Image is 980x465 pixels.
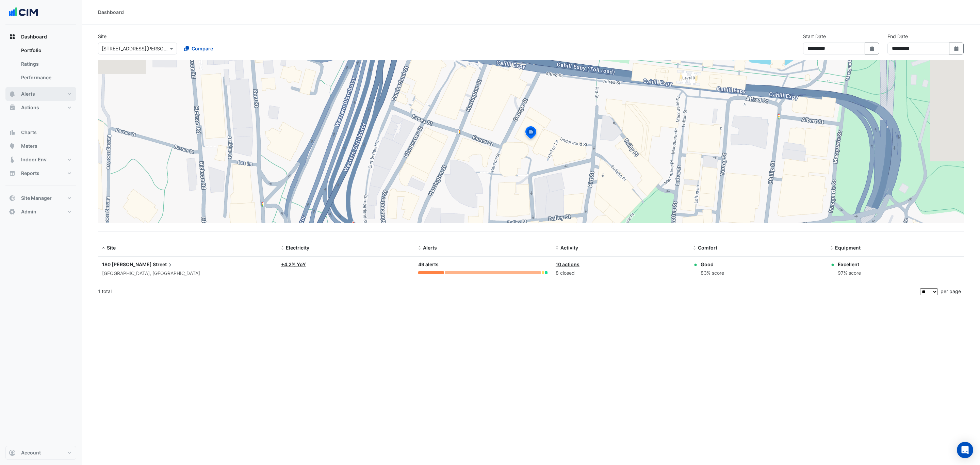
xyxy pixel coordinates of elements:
[102,270,273,277] div: [GEOGRAPHIC_DATA], [GEOGRAPHIC_DATA]
[957,442,973,458] div: Open Intercom Messenger
[5,166,76,180] button: Reports
[21,208,36,215] span: Admin
[701,261,724,268] div: Good
[21,91,35,97] span: Alerts
[698,245,717,251] span: Comfort
[21,33,47,40] span: Dashboard
[98,283,919,300] div: 1 total
[5,205,76,219] button: Admin
[102,261,152,267] span: 180 [PERSON_NAME]
[5,44,76,87] div: Dashboard
[5,87,76,101] button: Alerts
[8,5,39,19] img: Company Logo
[838,261,861,268] div: Excellent
[21,143,37,149] span: Meters
[701,269,724,277] div: 83% score
[5,30,76,44] button: Dashboard
[21,104,39,111] span: Actions
[180,43,217,54] button: Compare
[9,208,16,215] app-icon: Admin
[803,33,826,40] label: Start Date
[5,191,76,205] button: Site Manager
[838,269,861,277] div: 97% score
[5,153,76,166] button: Indoor Env
[16,44,76,57] a: Portfolio
[523,125,538,142] img: site-pin-selected.svg
[9,33,16,40] app-icon: Dashboard
[423,245,437,251] span: Alerts
[9,91,16,97] app-icon: Alerts
[21,129,37,136] span: Charts
[192,45,213,52] span: Compare
[9,129,16,136] app-icon: Charts
[5,101,76,114] button: Actions
[21,195,52,202] span: Site Manager
[16,57,76,71] a: Ratings
[887,33,908,40] label: End Date
[16,71,76,84] a: Performance
[9,104,16,111] app-icon: Actions
[556,269,685,277] div: 8 closed
[5,139,76,153] button: Meters
[9,170,16,177] app-icon: Reports
[953,46,960,51] fa-icon: Select Date
[418,261,548,269] div: 49 alerts
[835,245,861,251] span: Equipment
[98,9,124,16] div: Dashboard
[5,446,76,460] button: Account
[9,143,16,149] app-icon: Meters
[9,156,16,163] app-icon: Indoor Env
[98,33,107,40] label: Site
[286,245,309,251] span: Electricity
[281,261,306,267] a: +4.2% YoY
[560,245,578,251] span: Activity
[5,126,76,139] button: Charts
[556,261,579,267] a: 10 actions
[153,261,174,268] span: Street
[21,170,39,177] span: Reports
[869,46,875,51] fa-icon: Select Date
[941,288,961,294] span: per page
[21,449,41,456] span: Account
[9,195,16,202] app-icon: Site Manager
[21,156,47,163] span: Indoor Env
[107,245,116,251] span: Site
